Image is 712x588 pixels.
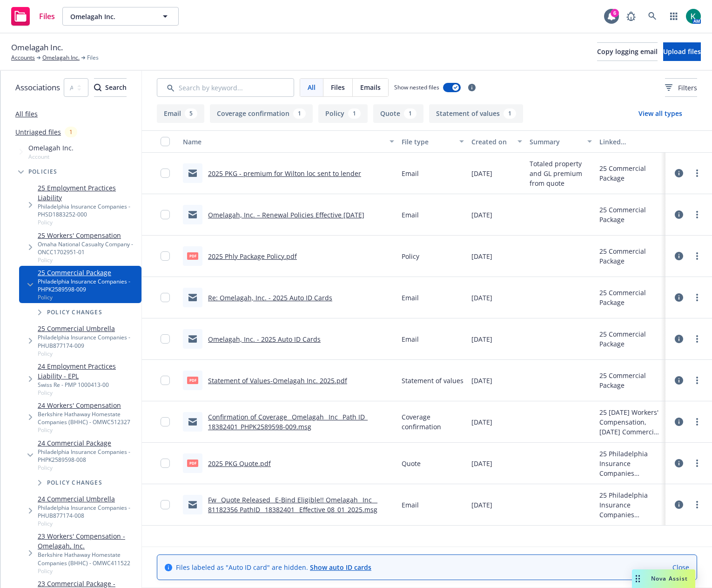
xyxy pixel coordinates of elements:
div: Omaha National Casualty Company - ONCC1702951-01 [38,240,138,256]
a: 2025 PKG - premium for Wilton loc sent to lender [208,169,361,178]
span: Omelagah Inc. [11,41,63,54]
div: 25 Commercial Package [599,329,662,349]
a: more [692,250,703,262]
span: [DATE] [471,210,492,220]
span: Filters [678,83,697,93]
a: 25 Commercial Umbrella [38,324,138,333]
button: Filters [665,78,697,97]
button: Copy logging email [597,42,658,61]
button: Email [157,104,204,123]
a: Accounts [11,54,35,62]
span: Quote [402,459,421,468]
div: 25 Commercial Package [599,288,662,307]
a: All files [15,109,38,118]
span: Filters [665,83,697,93]
span: Policy changes [47,310,102,315]
button: Linked associations [596,130,665,153]
span: Policy [38,293,138,301]
a: Show auto ID cards [310,563,371,572]
a: 25 Workers' Compensation [38,230,138,240]
a: Omelagah, Inc. - 2025 Auto ID Cards [208,335,321,344]
a: more [692,333,703,345]
button: Summary [526,130,596,153]
span: pdf [187,377,198,384]
input: Toggle Row Selected [161,417,170,426]
a: 2025 Phly Package Policy.pdf [208,252,297,261]
a: Close [672,562,689,572]
div: Philadelphia Insurance Companies - PHPK2589598-009 [38,277,138,293]
a: 25 Employment Practices Liability [38,183,138,203]
div: 25 Philadelphia Insurance Companies [599,490,662,520]
span: [DATE] [471,169,492,178]
span: Email [402,334,419,344]
a: more [692,292,703,303]
div: 1 [293,108,306,119]
div: 6 [611,7,619,15]
span: Policy [38,389,138,397]
span: Files [39,13,55,20]
a: more [692,499,703,510]
input: Toggle Row Selected [161,376,170,385]
input: Toggle Row Selected [161,210,170,219]
a: Fw_ Quote Released_ E-Bind Eligible!! Omelagah_ Inc__ 81182356 PathID_ 18382401_ Effective 08_01_... [208,495,377,514]
input: Toggle Row Selected [161,500,170,509]
span: [DATE] [471,334,492,344]
div: Swiss Re - PMP 1000413-00 [38,381,138,389]
div: 5 [185,108,197,119]
div: 25 Commercial Package [599,371,662,390]
span: Policy [38,256,138,264]
div: Summary [530,137,582,147]
button: SearchSearch [94,78,127,97]
span: Files [331,82,345,92]
span: Totaled property and GL premium from quote [530,159,592,188]
div: 25 Commercial Package [599,246,662,266]
a: more [692,458,703,469]
span: Policy [402,251,419,261]
span: pdf [187,252,198,259]
div: Search [94,79,127,96]
div: 25 Commercial Package [599,205,662,224]
a: 24 Workers' Compensation [38,400,138,410]
div: 1 [348,108,361,119]
input: Toggle Row Selected [161,334,170,344]
span: pdf [187,460,198,466]
div: File type [402,137,454,147]
span: Policy [38,464,138,472]
button: File type [398,130,468,153]
a: Omelagah Inc. [42,54,80,62]
div: Berkshire Hathaway Homestate Companies (BHHC) - OMWC411522 [38,551,138,567]
span: Show nested files [394,83,439,91]
input: Toggle Row Selected [161,169,170,178]
span: Email [402,169,419,178]
span: [DATE] [471,417,492,427]
a: 24 Commercial Package [38,438,138,448]
button: Coverage confirmation [210,104,313,123]
div: 1 [404,108,416,119]
span: Files labeled as "Auto ID card" are hidden. [176,562,371,572]
a: Search [643,7,662,26]
img: photo [686,9,701,24]
span: Email [402,500,419,510]
span: Nova Assist [651,574,688,582]
span: Policies [28,169,58,175]
a: Confirmation of Coverage_ Omelagah_ Inc_ Path ID_ 18382401_PHPK2589598-009.msg [208,412,368,431]
input: Select all [161,137,170,146]
a: Switch app [665,7,683,26]
a: 24 Employment Practices Liability - EPL [38,361,138,381]
button: Omelagah Inc. [62,7,179,26]
svg: Search [94,84,101,91]
a: Report a Bug [622,7,640,26]
a: more [692,168,703,179]
input: Toggle Row Selected [161,251,170,261]
span: [DATE] [471,293,492,303]
div: Berkshire Hathaway Homestate Companies (BHHC) - OMWC512327 [38,410,138,426]
div: Philadelphia Insurance Companies - PHUB877174-008 [38,504,138,520]
button: Statement of values [429,104,523,123]
a: more [692,375,703,386]
button: Name [179,130,398,153]
a: Untriaged files [15,127,61,137]
span: [DATE] [471,500,492,510]
div: Drag to move [632,569,644,588]
span: Policy changes [47,480,102,486]
input: Toggle Row Selected [161,459,170,468]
